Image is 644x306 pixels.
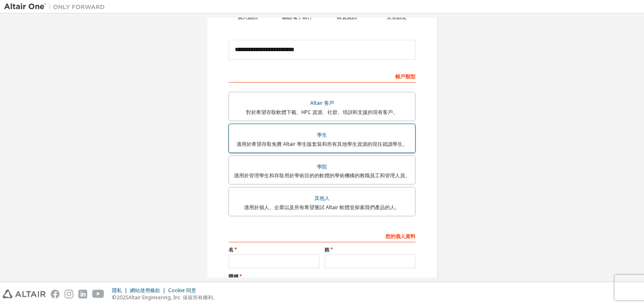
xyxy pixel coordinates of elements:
[317,131,327,138] font: 學生
[229,273,239,280] font: 職稱
[385,233,415,240] font: 您的個人資料
[246,109,398,116] font: 對於希望存取軟體下載、HPC 資源、社群、培訓和支援的現有客戶。
[310,99,334,106] font: Altair 客戶
[117,294,128,301] font: 2025
[395,73,415,80] font: 帳戶類型
[128,294,218,301] font: Altair Engineering, Inc. 保留所有權利。
[325,246,330,253] font: 姓
[51,290,60,298] img: facebook.svg
[78,290,87,298] img: linkedin.svg
[229,246,234,253] font: 名
[92,290,104,298] img: youtube.svg
[112,287,122,294] font: 隱私
[4,3,109,11] img: 牽牛星一號
[65,290,73,298] img: instagram.svg
[314,194,330,202] font: 其他人
[168,287,196,294] font: Cookie 同意
[236,140,408,148] font: 適用於希望存取免費 Altair 學生版套裝和所有其他學生資源的現任就讀學生。
[244,204,400,211] font: 適用於個人、企業以及所有希望嘗試 Altair 軟體並探索我們產品的人。
[234,172,410,179] font: 適用於管理學生和存取用於學術目的的軟體的學術機構的教職員工和管理人員。
[317,163,327,170] font: 學院
[112,294,117,301] font: ©
[130,287,160,294] font: 網站使用條款
[3,290,46,298] img: altair_logo.svg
